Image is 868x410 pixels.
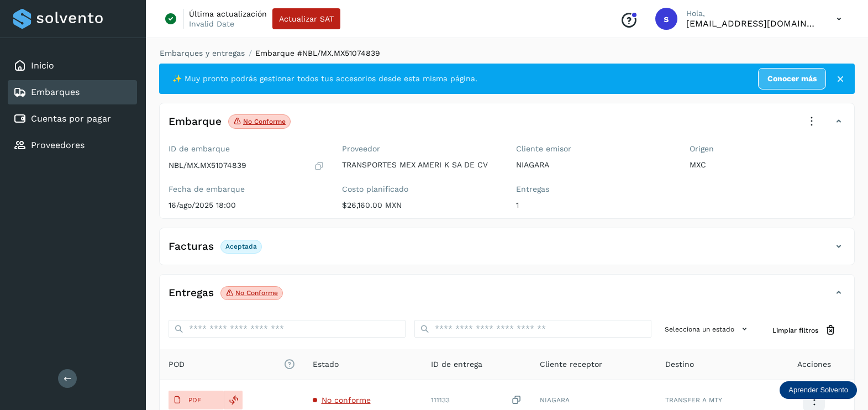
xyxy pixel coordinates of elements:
h4: Entregas [169,287,214,299]
div: Aprender Solvento [780,381,857,399]
label: Entregas [516,185,672,194]
div: Embarques [8,80,137,104]
span: POD [169,359,295,370]
span: Actualizar SAT [279,15,334,23]
button: PDF [169,391,224,409]
div: 111133 [431,395,522,406]
div: EntregasNo conforme [160,283,854,311]
span: Destino [665,359,694,370]
label: Fecha de embarque [169,185,324,194]
p: No conforme [235,289,278,297]
div: Proveedores [8,133,137,157]
a: Proveedores [31,140,85,150]
div: Cuentas por pagar [8,107,137,131]
label: Cliente emisor [516,144,672,154]
div: Inicio [8,54,137,78]
a: Conocer más [758,68,826,90]
a: Embarques y entregas [160,49,245,57]
p: PDF [188,396,201,404]
label: Proveedor [342,144,498,154]
div: FacturasAceptada [160,237,854,265]
button: Selecciona un estado [660,320,755,338]
label: Costo planificado [342,185,498,194]
p: Hola, [686,9,819,18]
p: TRANSPORTES MEX AMERI K SA DE CV [342,160,498,170]
a: Inicio [31,60,54,71]
span: Embarque #NBL/MX.MX51074839 [255,49,380,57]
label: ID de embarque [169,144,324,154]
p: Aprender Solvento [788,386,848,395]
p: NBL/MX.MX51074839 [169,161,246,170]
button: Actualizar SAT [272,8,340,29]
p: MXC [690,160,845,170]
span: No conforme [322,396,371,404]
h4: Facturas [169,240,214,253]
p: No conforme [243,118,286,125]
span: Cliente receptor [540,359,602,370]
a: Embarques [31,87,80,97]
button: Limpiar filtros [764,320,845,340]
h4: Embarque [169,115,222,128]
p: 16/ago/2025 18:00 [169,201,324,210]
p: NIAGARA [516,160,672,170]
nav: breadcrumb [159,48,855,59]
p: Aceptada [225,243,257,250]
span: Acciones [797,359,831,370]
p: smedina@niagarawater.com [686,18,819,29]
a: Cuentas por pagar [31,113,111,124]
p: $26,160.00 MXN [342,201,498,210]
div: EmbarqueNo conforme [160,112,854,140]
p: 1 [516,201,672,210]
p: Última actualización [189,9,267,19]
span: Limpiar filtros [772,325,818,335]
span: ✨ Muy pronto podrás gestionar todos tus accesorios desde esta misma página. [172,73,477,85]
label: Origen [690,144,845,154]
span: ID de entrega [431,359,482,370]
div: Reemplazar POD [224,391,243,409]
p: Invalid Date [189,19,234,29]
span: Estado [313,359,339,370]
